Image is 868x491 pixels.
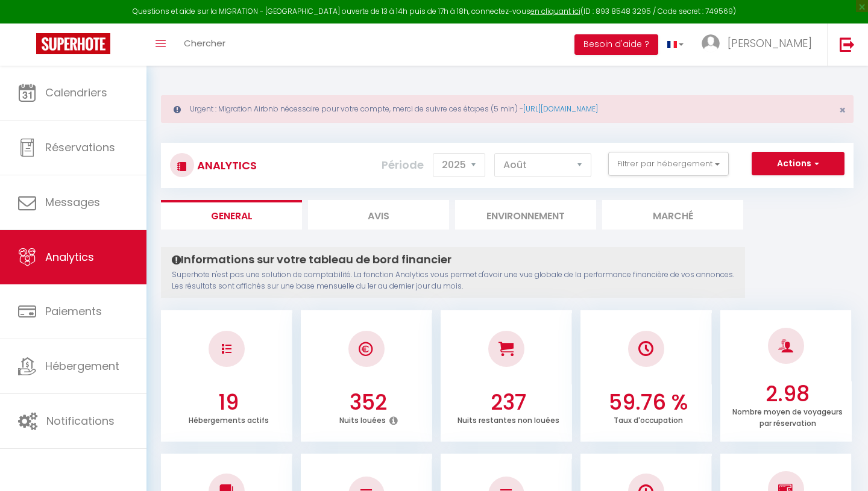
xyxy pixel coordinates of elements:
p: Superhote n'est pas une solution de comptabilité. La fonction Analytics vous permet d'avoir une v... [172,269,734,292]
button: Close [839,105,846,116]
h3: 237 [447,390,569,415]
span: Paiements [45,304,102,319]
a: ... [PERSON_NAME] [693,23,827,66]
span: Notifications [46,413,115,428]
h3: 352 [307,390,429,415]
h3: 19 [168,390,289,415]
span: × [839,102,846,117]
button: Filtrer par hébergement [608,152,729,176]
span: Réservations [45,140,115,155]
li: Environnement [455,200,596,230]
p: Nombre moyen de voyageurs par réservation [732,404,843,428]
button: Actions [752,152,844,176]
h3: 2.98 [727,381,849,407]
p: Taux d'occupation [614,413,683,425]
button: Besoin d'aide ? [574,34,658,55]
a: [URL][DOMAIN_NAME] [523,104,598,114]
h3: 59.76 % [587,390,709,415]
img: logout [840,37,855,52]
a: Chercher [175,23,234,66]
li: General [161,200,302,230]
label: Période [382,152,424,178]
iframe: LiveChat chat widget [817,440,868,491]
div: Urgent : Migration Airbnb nécessaire pour votre compte, merci de suivre ces étapes (5 min) - [161,95,854,123]
span: Calendriers [45,85,107,100]
img: Super Booking [36,33,110,54]
img: NO IMAGE [222,344,231,354]
span: Messages [45,195,100,210]
span: Analytics [45,249,94,264]
h3: Analytics [194,152,257,179]
a: en cliquant ici [530,6,580,16]
li: Avis [308,200,449,230]
h4: Informations sur votre tableau de bord financier [172,253,734,266]
p: Hébergements actifs [189,413,269,425]
li: Marché [602,200,743,230]
img: ... [702,34,720,52]
span: Chercher [184,37,225,49]
p: Nuits louées [339,413,386,425]
span: [PERSON_NAME] [728,36,812,51]
span: Hébergement [45,358,119,374]
p: Nuits restantes non louées [458,413,559,425]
